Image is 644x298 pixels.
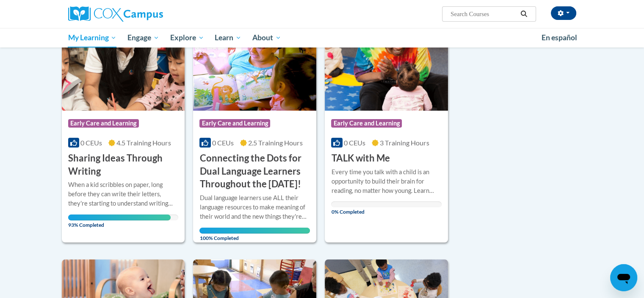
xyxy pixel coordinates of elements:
span: Explore [170,33,204,43]
span: 3 Training Hours [380,139,429,147]
span: 0 CEUs [212,139,234,147]
a: Course LogoEarly Care and Learning0 CEUs3 Training Hours TALK with MeEvery time you talk with a c... [325,24,448,242]
input: Search Courses [450,9,517,19]
span: About [252,33,281,43]
span: 4.5 Training Hours [116,139,171,147]
div: Dual language learners use ALL their language resources to make meaning of their world and the ne... [199,193,310,221]
a: Course LogoEarly Care and Learning0 CEUs4.5 Training Hours Sharing Ideas Through WritingWhen a ki... [62,24,185,242]
a: My Learning [63,28,122,47]
div: Every time you talk with a child is an opportunity to build their brain for reading, no matter ho... [331,167,442,195]
span: 93% Completed [68,214,171,228]
span: 100% Completed [199,228,310,241]
span: En español [542,33,577,42]
div: Main menu [55,28,589,47]
div: Your progress [199,228,310,234]
a: En español [536,29,583,47]
h3: Sharing Ideas Through Writing [68,152,179,178]
a: Learn [209,28,247,47]
a: Course LogoEarly Care and Learning0 CEUs2.5 Training Hours Connecting the Dots for Dual Language ... [193,24,316,242]
button: Account Settings [551,6,576,20]
div: When a kid scribbles on paper, long before they can write their letters, they're starting to unde... [68,180,179,208]
span: 0 CEUs [344,139,365,147]
img: Course Logo [62,24,185,111]
span: Early Care and Learning [199,119,270,128]
span: 2.5 Training Hours [248,139,303,147]
span: Engage [127,33,159,43]
h3: Connecting the Dots for Dual Language Learners Throughout the [DATE]! [199,152,310,191]
h3: TALK with Me [331,152,390,165]
div: Your progress [68,214,171,220]
span: Early Care and Learning [331,119,402,128]
a: Cox Campus [68,6,229,22]
a: Explore [165,28,210,47]
button: Search [517,9,530,19]
span: My Learning [68,33,116,43]
iframe: Button to launch messaging window [610,264,637,291]
span: Learn [215,33,241,43]
span: Early Care and Learning [68,119,139,128]
a: Engage [122,28,165,47]
span: 0 CEUs [80,139,102,147]
img: Cox Campus [68,6,163,22]
img: Course Logo [193,24,316,111]
a: About [247,28,287,47]
img: Course Logo [325,24,448,111]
